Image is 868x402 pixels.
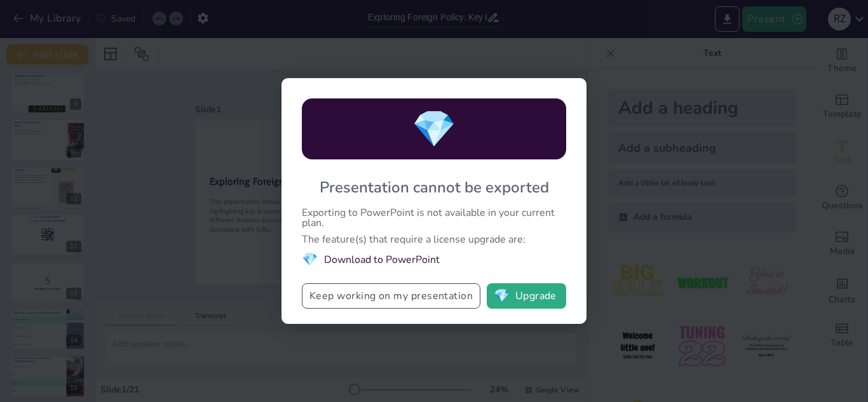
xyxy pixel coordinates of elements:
[302,251,566,268] li: Download to PowerPoint
[494,290,510,302] span: diamond
[412,105,456,154] span: diamond
[302,251,318,268] span: diamond
[302,208,566,228] div: Exporting to PowerPoint is not available in your current plan.
[320,177,549,198] div: Presentation cannot be exported
[302,234,566,245] div: The feature(s) that require a license upgrade are:
[487,283,566,309] button: diamondUpgrade
[302,283,480,309] button: Keep working on my presentation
